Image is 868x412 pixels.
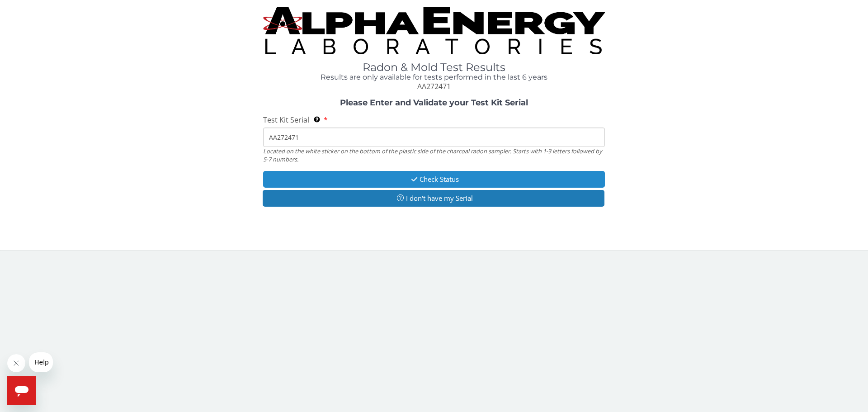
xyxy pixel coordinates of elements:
iframe: Close message [7,354,25,372]
img: TightCrop.jpg [263,7,605,54]
strong: Please Enter and Validate your Test Kit Serial [340,98,528,108]
button: I don't have my Serial [263,190,604,207]
h4: Results are only available for tests performed in the last 6 years [263,73,605,81]
div: Located on the white sticker on the bottom of the plastic side of the charcoal radon sampler. Sta... [263,147,605,164]
h1: Radon & Mold Test Results [263,62,605,73]
button: Check Status [263,171,605,188]
span: Test Kit Serial [263,115,309,125]
iframe: Message from company [29,352,53,372]
iframe: Button to launch messaging window [7,376,36,405]
span: AA272471 [417,81,451,91]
